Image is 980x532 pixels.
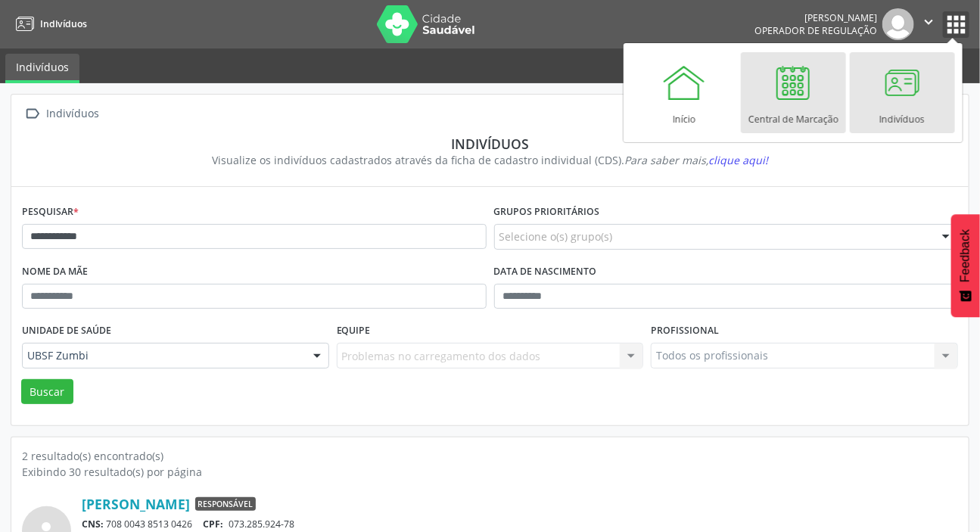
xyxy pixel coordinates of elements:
[882,8,914,40] img: img
[22,448,958,464] div: 2 resultado(s) encontrado(s)
[229,518,294,530] span: 073.285.924-78
[943,11,969,38] button: apps
[741,52,846,133] a: Central de Marcação
[11,11,87,36] a: Indivíduos
[754,24,877,37] span: Operador de regulação
[82,518,104,530] span: CNS:
[27,348,298,363] span: UBSF Zumbi
[82,518,958,530] div: 708 0043 8513 0426
[624,153,768,167] i: Para saber mais,
[920,14,937,30] i: 
[914,8,943,40] button: 
[754,11,877,24] div: [PERSON_NAME]
[22,103,44,125] i: 
[959,229,972,282] span: Feedback
[5,54,79,83] a: Indivíduos
[22,319,111,343] label: Unidade de saúde
[850,52,955,133] a: Indivíduos
[195,497,256,511] span: Responsável
[951,214,980,317] button: Feedback - Mostrar pesquisa
[22,260,88,284] label: Nome da mãe
[494,201,600,224] label: Grupos prioritários
[22,464,958,480] div: Exibindo 30 resultado(s) por página
[33,135,947,152] div: Indivíduos
[337,319,371,343] label: Equipe
[494,260,597,284] label: Data de nascimento
[44,103,102,125] div: Indivíduos
[33,152,947,168] div: Visualize os indivíduos cadastrados através da ficha de cadastro individual (CDS).
[21,379,73,405] button: Buscar
[632,52,737,133] a: Início
[499,229,613,244] span: Selecione o(s) grupo(s)
[708,153,768,167] span: clique aqui!
[82,496,190,512] a: [PERSON_NAME]
[22,103,102,125] a:  Indivíduos
[22,201,79,224] label: Pesquisar
[204,518,224,530] span: CPF:
[651,319,719,343] label: Profissional
[40,17,87,30] span: Indivíduos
